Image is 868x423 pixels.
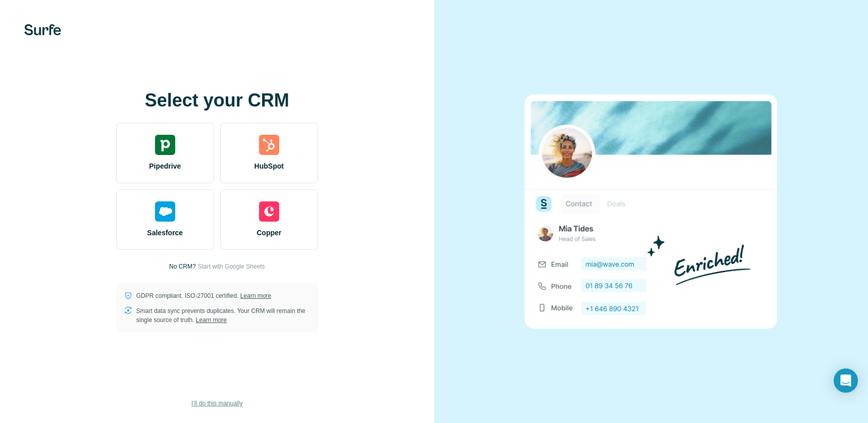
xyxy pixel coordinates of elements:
img: none image [525,94,777,328]
p: GDPR compliant. ISO-27001 certified. [136,291,271,300]
p: No CRM? [169,262,196,271]
h1: Select your CRM [116,90,318,111]
button: I’ll do this manually [184,396,249,411]
a: Learn more [196,316,227,324]
img: hubspot's logo [259,135,279,155]
span: I’ll do this manually [191,399,242,408]
a: Learn more [240,292,271,299]
div: Open Intercom Messenger [834,368,858,393]
span: HubSpot [254,161,284,171]
span: Pipedrive [149,161,181,171]
span: Copper [257,228,281,238]
img: salesforce's logo [155,201,175,222]
img: copper's logo [259,201,279,222]
p: Smart data sync prevents duplicates. Your CRM will remain the single source of truth. [136,306,310,325]
img: pipedrive's logo [155,135,175,155]
img: Surfe's logo [24,24,61,35]
span: Salesforce [147,228,183,238]
button: Start with Google Sheets [198,262,265,271]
